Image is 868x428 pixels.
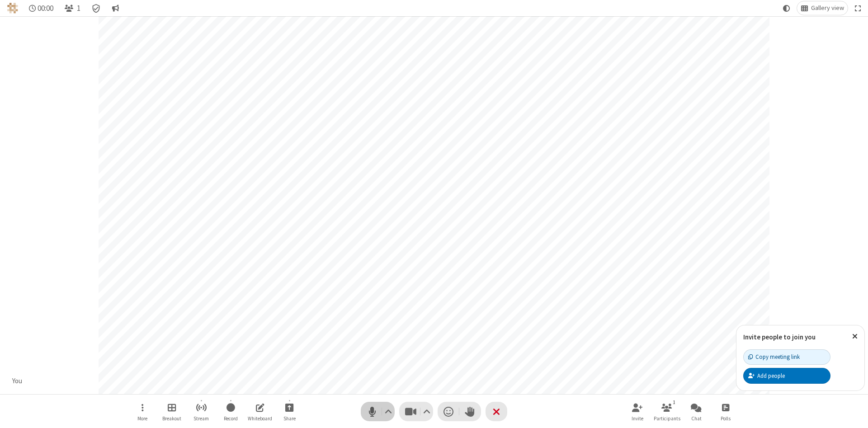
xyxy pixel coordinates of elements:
[721,416,731,421] span: Polls
[162,416,181,421] span: Breakout
[9,376,26,386] div: You
[654,416,680,421] span: Participants
[399,402,433,421] button: Stop video (Alt+V)
[25,1,57,15] div: Timer
[486,402,507,421] button: End or leave meeting
[77,4,80,13] span: 1
[779,1,794,15] button: Using system theme
[137,416,147,421] span: More
[653,399,680,424] button: Open participant list
[421,402,433,421] button: Video setting
[276,399,303,424] button: Start sharing
[748,353,800,361] div: Copy meeting link
[811,5,844,12] span: Gallery view
[158,399,185,424] button: Manage Breakout Rooms
[797,1,848,15] button: Change layout
[382,402,395,421] button: Audio settings
[246,399,274,424] button: Open shared whiteboard
[188,399,215,424] button: Start streaming
[361,402,395,421] button: Mute (Alt+A)
[845,325,864,348] button: Close popover
[224,416,238,421] span: Record
[851,1,865,15] button: Fullscreen
[743,349,830,365] button: Copy meeting link
[683,399,710,424] button: Open chat
[38,4,53,13] span: 00:00
[61,1,84,15] button: Open participant list
[624,399,651,424] button: Invite participants (Alt+I)
[438,402,459,421] button: Send a reaction
[283,416,296,421] span: Share
[743,368,830,383] button: Add people
[670,398,678,406] div: 1
[129,399,156,424] button: Open menu
[193,416,209,421] span: Stream
[632,416,643,421] span: Invite
[712,399,739,424] button: Open poll
[108,1,123,15] button: Conversation
[691,416,702,421] span: Chat
[217,399,244,424] button: Start recording
[743,333,816,341] label: Invite people to join you
[248,416,272,421] span: Whiteboard
[7,3,18,14] img: QA Selenium DO NOT DELETE OR CHANGE
[88,1,105,15] div: Meeting details Encryption enabled
[459,402,481,421] button: Raise hand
